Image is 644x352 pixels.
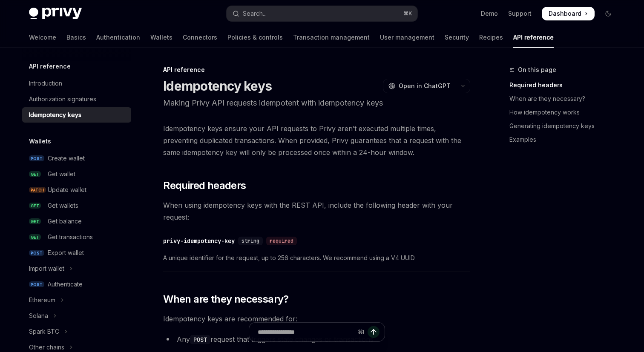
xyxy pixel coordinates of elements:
[29,155,44,162] span: POST
[22,76,131,91] a: Introduction
[163,66,470,74] div: API reference
[48,153,85,163] div: Create wallet
[48,248,84,258] div: Export wallet
[48,200,78,211] div: Get wallets
[48,185,86,195] div: Update wallet
[22,107,131,123] a: Idempotency keys
[48,279,83,289] div: Authenticate
[29,326,59,337] div: Spark BTC
[29,203,41,209] span: GET
[22,182,131,197] a: PATCHUpdate wallet
[479,27,503,48] a: Recipes
[29,218,41,225] span: GET
[368,326,379,338] button: Send message
[48,169,75,179] div: Get wallet
[509,119,622,133] a: Generating idempotency keys
[96,27,140,48] a: Authentication
[29,281,44,288] span: POST
[22,324,131,339] button: Toggle Spark BTC section
[22,198,131,213] a: GETGet wallets
[163,78,272,94] h1: Idempotency keys
[183,27,217,48] a: Connectors
[241,238,259,244] span: string
[601,7,615,20] button: Toggle dark mode
[48,216,82,226] div: Get balance
[29,295,55,305] div: Ethereum
[266,237,297,245] div: required
[22,166,131,182] a: GETGet wallet
[163,313,470,325] span: Idempotency keys are recommended for:
[227,6,417,21] button: Open search
[383,79,456,93] button: Open in ChatGPT
[163,179,246,192] span: Required headers
[508,9,532,18] a: Support
[243,9,267,19] div: Search...
[481,9,498,18] a: Demo
[293,27,370,48] a: Transaction management
[22,92,131,107] a: Authorization signatures
[549,9,581,18] span: Dashboard
[163,292,289,306] span: When are they necessary?
[66,27,86,48] a: Basics
[29,250,44,256] span: POST
[509,92,622,106] a: When are they necessary?
[380,27,434,48] a: User management
[445,27,469,48] a: Security
[163,199,470,223] span: When using idempotency keys with the REST API, include the following header with your request:
[22,261,131,276] button: Toggle Import wallet section
[509,78,622,92] a: Required headers
[518,65,556,75] span: On this page
[22,245,131,260] a: POSTExport wallet
[29,187,46,193] span: PATCH
[227,27,283,48] a: Policies & controls
[48,232,93,242] div: Get transactions
[22,151,131,166] a: POSTCreate wallet
[513,27,554,48] a: API reference
[22,229,131,245] a: GETGet transactions
[163,97,470,109] p: Making Privy API requests idempotent with idempotency keys
[509,106,622,119] a: How idempotency works
[399,82,451,90] span: Open in ChatGPT
[29,234,41,240] span: GET
[29,171,41,177] span: GET
[403,10,412,17] span: ⌘ K
[29,136,51,146] h5: Wallets
[29,311,48,321] div: Solana
[22,292,131,308] button: Toggle Ethereum section
[163,237,235,245] div: privy-idempotency-key
[22,277,131,292] a: POSTAuthenticate
[22,214,131,229] a: GETGet balance
[29,110,81,120] div: Idempotency keys
[22,308,131,323] button: Toggle Solana section
[29,61,71,72] h5: API reference
[29,263,64,274] div: Import wallet
[163,123,470,158] span: Idempotency keys ensure your API requests to Privy aren’t executed multiple times, preventing dup...
[29,78,62,89] div: Introduction
[150,27,172,48] a: Wallets
[29,8,82,20] img: dark logo
[29,94,96,104] div: Authorization signatures
[163,253,470,263] span: A unique identifier for the request, up to 256 characters. We recommend using a V4 UUID.
[542,7,595,20] a: Dashboard
[258,323,354,341] input: Ask a question...
[509,133,622,146] a: Examples
[29,27,56,48] a: Welcome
